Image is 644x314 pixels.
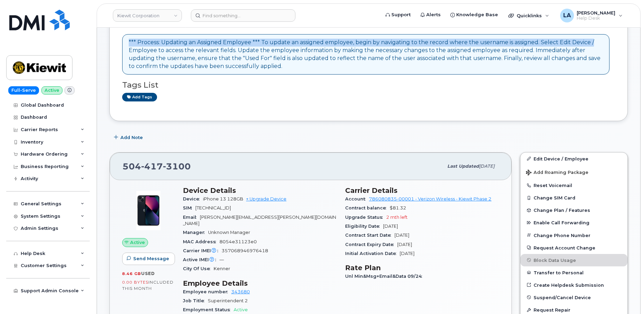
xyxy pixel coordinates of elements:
span: Support [391,11,411,18]
a: Create Helpdesk Submission [520,279,627,291]
button: Add Note [109,131,149,144]
div: Lanette Aparicio [555,9,627,22]
span: Active [130,239,145,246]
span: iPhone 13 128GB [203,196,243,202]
button: Send Message [122,253,175,265]
a: 343680 [231,289,250,294]
span: Quicklinks [517,13,542,18]
img: image20231002-3703462-1ig824h.jpeg [128,190,169,231]
button: Block Data Usage [520,254,627,266]
h3: Carrier Details [345,186,499,195]
span: $81.32 [390,205,406,210]
span: Employment Status [183,307,234,312]
button: Change SIM Card [520,192,627,204]
span: Last updated [447,164,479,169]
a: 786080835-00001 - Verizon Wireless - Kiewit Phase 2 [369,196,491,202]
span: Eligibility Date [345,224,383,229]
span: Unknown Manager [208,230,250,235]
span: 2 mth left [386,215,408,220]
span: Superintendent 2 [208,298,248,303]
span: 357068946976418 [222,248,268,253]
span: [PERSON_NAME][EMAIL_ADDRESS][PERSON_NAME][DOMAIN_NAME] [183,215,336,226]
button: Change Plan / Features [520,204,627,216]
span: 8.46 GB [122,271,141,276]
span: Suspend/Cancel Device [534,295,591,300]
span: Active [234,307,248,312]
span: Contract Start Date [345,233,394,238]
span: Add Roaming Package [526,170,588,176]
span: 417 [141,161,163,171]
span: Device [183,196,203,202]
a: Edit Device / Employee [520,153,627,165]
button: Add Roaming Package [520,165,627,179]
h3: Employee Details [183,279,337,287]
span: Employee number [183,289,231,294]
span: Carrier IMEI [183,248,222,253]
span: Job Title [183,298,208,303]
input: Find something... [191,9,295,22]
a: Alerts [416,8,446,22]
span: [PERSON_NAME] [577,10,615,16]
h3: Rate Plan [345,264,499,272]
span: Send Message [133,255,169,262]
span: Account [345,196,369,202]
button: Change Phone Number [520,229,627,242]
span: 0.00 Bytes [122,280,148,285]
span: Email [183,215,200,220]
span: [DATE] [479,164,495,169]
span: Manager [183,230,208,235]
span: Kenner [214,266,230,271]
span: Unl Min&Msg+Email&Data 09/24 [345,274,426,279]
a: Add tags [122,93,157,101]
span: Initial Activation Date [345,251,400,256]
span: MAC Address [183,239,219,244]
span: [TECHNICAL_ID] [195,205,231,210]
button: Suspend/Cancel Device [520,291,627,304]
span: Active IMEI [183,257,219,262]
div: Quicklinks [504,9,554,22]
a: + Upgrade Device [246,196,286,202]
a: Kiewit Corporation [113,9,182,22]
span: Add Note [120,134,143,141]
span: SIM [183,205,195,210]
button: Reset Voicemail [520,179,627,192]
button: Transfer to Personal [520,266,627,279]
span: Alerts [426,11,441,18]
button: Request Account Change [520,242,627,254]
h3: Device Details [183,186,337,195]
span: Enable Call Forwarding [534,220,589,225]
span: Upgrade Status [345,215,386,220]
span: Contract balance [345,205,390,210]
span: 8054e31123e0 [219,239,257,244]
span: Change Plan / Features [534,208,590,213]
span: [DATE] [400,251,414,256]
span: [DATE] [397,242,412,247]
button: Enable Call Forwarding [520,216,627,229]
h3: Tags List [122,81,615,89]
span: Contract Expiry Date [345,242,397,247]
span: [DATE] [383,224,398,229]
iframe: Messenger Launcher [614,284,639,309]
span: City Of Use [183,266,214,271]
span: LA [563,11,571,20]
div: *** Process: Updating an Assigned Employee *** To update an assigned employee, begin by navigatin... [129,39,603,70]
span: 3100 [163,161,191,171]
a: Knowledge Base [446,8,503,22]
span: — [219,257,224,262]
span: used [141,271,155,276]
span: [DATE] [394,233,409,238]
span: Knowledge Base [456,11,498,18]
a: Support [381,8,416,22]
span: 504 [123,161,191,171]
span: Help Desk [577,16,615,21]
